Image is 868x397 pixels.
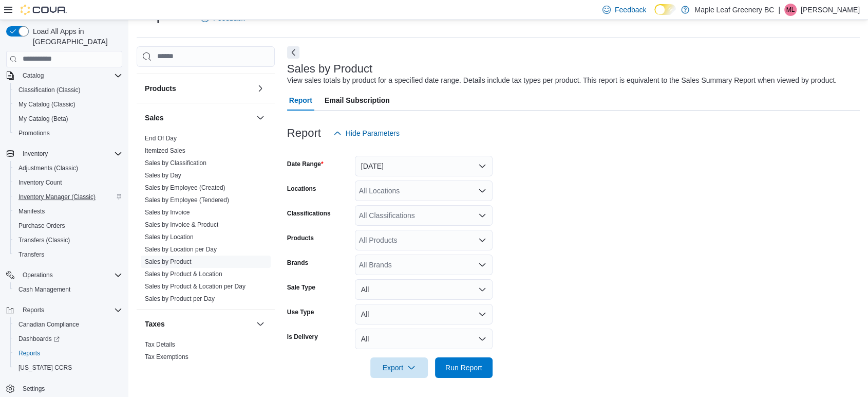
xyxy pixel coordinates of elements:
p: | [778,4,780,16]
button: Reports [18,304,48,316]
span: Run Report [445,363,482,373]
span: Catalog [23,71,44,80]
p: [PERSON_NAME] [801,4,860,16]
a: Inventory Manager (Classic) [14,191,100,203]
span: Settings [23,385,45,393]
button: All [355,329,493,349]
a: Cash Management [14,283,74,296]
span: Tax Details [145,340,175,349]
span: Hide Parameters [346,128,400,138]
span: Reports [18,349,40,357]
div: Sales [137,132,275,309]
span: Dashboards [18,335,60,343]
a: Dashboards [10,332,126,346]
span: My Catalog (Beta) [18,115,68,123]
button: My Catalog (Classic) [10,97,126,112]
span: Classification (Classic) [18,86,81,94]
div: View sales totals by product for a specified date range. Details include tax types per product. T... [287,75,837,86]
button: Manifests [10,204,126,219]
button: Hide Parameters [329,123,404,143]
span: My Catalog (Classic) [18,100,76,109]
button: Reports [10,346,126,360]
button: Open list of options [478,261,486,269]
button: Inventory Count [10,175,126,190]
span: Reports [14,347,122,359]
button: Cash Management [10,282,126,297]
input: Dark Mode [654,4,676,15]
button: Settings [2,381,126,396]
span: Sales by Employee (Tendered) [145,196,229,204]
span: Cash Management [18,285,70,294]
button: Open list of options [478,211,486,220]
button: Promotions [10,126,126,140]
button: Reports [2,303,126,317]
a: Tax Details [145,341,175,348]
a: My Catalog (Beta) [14,113,72,125]
span: Sales by Invoice [145,208,190,216]
button: Products [254,82,267,95]
a: Sales by Product per Day [145,295,215,302]
span: Reports [23,306,44,314]
button: Operations [18,269,57,281]
a: Sales by Invoice & Product [145,221,218,228]
span: Purchase Orders [18,222,65,230]
span: Manifests [14,205,122,218]
span: Tax Exemptions [145,353,188,361]
div: Michelle Lim [784,4,797,16]
a: Settings [18,383,49,395]
span: Promotions [14,127,122,139]
span: Sales by Product per Day [145,295,215,303]
label: Date Range [287,160,324,168]
span: Sales by Location per Day [145,245,217,254]
span: Sales by Invoice & Product [145,221,218,229]
span: Sales by Employee (Created) [145,184,225,192]
span: Inventory [23,150,48,158]
button: Next [287,46,299,59]
button: My Catalog (Beta) [10,112,126,126]
a: Adjustments (Classic) [14,162,82,174]
button: Catalog [2,68,126,83]
span: Inventory Count [14,176,122,189]
h3: Taxes [145,319,165,329]
button: All [355,279,493,300]
span: Export [376,357,422,378]
span: Canadian Compliance [18,320,79,329]
button: Classification (Classic) [10,83,126,97]
span: Settings [18,382,122,395]
button: Adjustments (Classic) [10,161,126,175]
label: Use Type [287,308,314,316]
a: Sales by Location [145,233,194,241]
a: Inventory Count [14,176,66,189]
span: My Catalog (Beta) [14,113,122,125]
button: Inventory [18,148,52,160]
span: Email Subscription [325,90,390,111]
button: Canadian Compliance [10,317,126,332]
button: [US_STATE] CCRS [10,360,126,375]
button: Run Report [435,357,493,378]
span: Feedback [615,5,646,15]
button: Transfers [10,247,126,262]
button: Inventory Manager (Classic) [10,190,126,204]
a: Sales by Location per Day [145,246,217,253]
button: Catalog [18,69,48,82]
span: Manifests [18,207,45,215]
a: Purchase Orders [14,220,69,232]
button: Open list of options [478,187,486,195]
a: Sales by Product & Location [145,270,222,278]
button: Products [145,83,252,94]
button: Sales [145,113,252,123]
a: Canadian Compliance [14,318,83,331]
a: [US_STATE] CCRS [14,362,76,374]
a: Classification (Classic) [14,84,85,96]
span: Sales by Product & Location [145,270,222,278]
h3: Report [287,127,321,139]
img: Cova [21,5,67,15]
a: Reports [14,347,44,359]
span: Transfers (Classic) [18,236,70,244]
a: Itemized Sales [145,147,185,154]
span: Operations [18,269,122,281]
label: Brands [287,259,308,267]
span: Operations [23,271,53,279]
span: Classification (Classic) [14,84,122,96]
span: [US_STATE] CCRS [18,364,72,372]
